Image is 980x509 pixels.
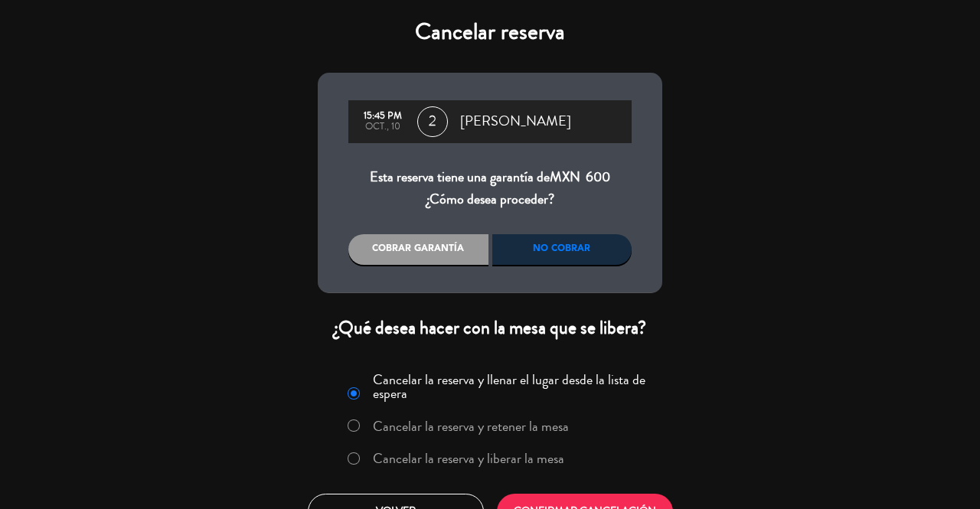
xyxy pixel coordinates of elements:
[373,452,564,465] label: Cancelar la reserva y liberar la mesa
[373,419,569,433] label: Cancelar la reserva y retener la mesa
[356,122,410,132] div: oct., 10
[492,234,632,265] div: No cobrar
[417,106,448,137] span: 2
[550,167,580,187] span: MXN
[373,373,653,400] label: Cancelar la reserva y llenar el lugar desde la lista de espera
[460,110,571,133] span: [PERSON_NAME]
[586,167,610,187] span: 600
[356,111,410,122] div: 15:45 PM
[348,166,632,211] div: Esta reserva tiene una garantía de ¿Cómo desea proceder?
[318,18,662,46] h4: Cancelar reserva
[318,316,662,340] div: ¿Qué desea hacer con la mesa que se libera?
[348,234,488,265] div: Cobrar garantía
